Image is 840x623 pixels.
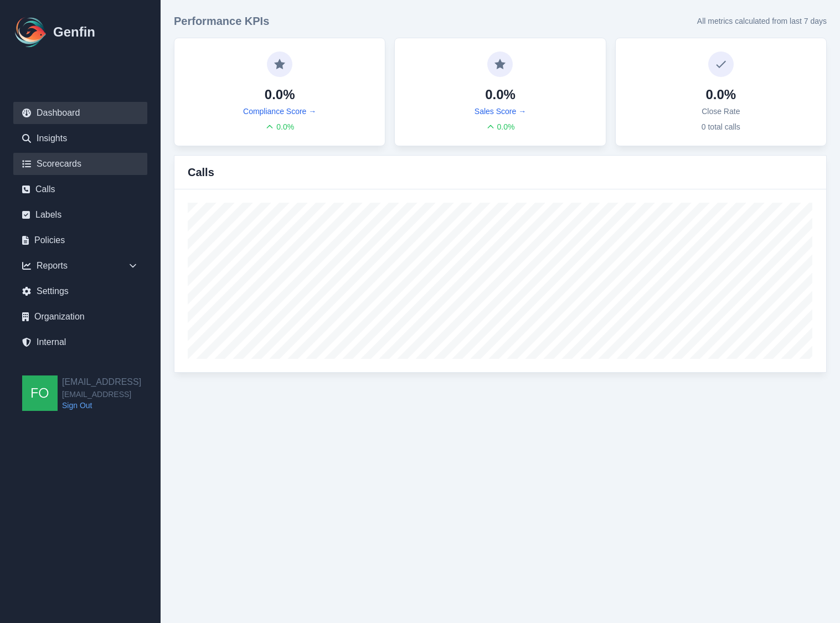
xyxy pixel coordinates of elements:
a: Calls [13,178,147,200]
a: Sign Out [62,400,141,411]
h4: 0.0% [265,86,295,104]
a: Scorecards [13,153,147,175]
p: 0 total calls [702,121,740,132]
p: All metrics calculated from last 7 days [697,16,827,27]
h3: Calls [188,164,214,180]
a: Organization [13,306,147,328]
a: Policies [13,229,147,251]
div: 0.0 % [265,121,294,132]
a: Insights [13,127,147,150]
a: Dashboard [13,102,147,124]
h2: [EMAIL_ADDRESS] [62,375,141,389]
p: Close Rate [702,106,740,117]
a: Internal [13,331,147,353]
a: Compliance Score → [243,106,316,117]
a: Labels [13,204,147,226]
h4: 0.0% [705,86,736,104]
span: [EMAIL_ADDRESS] [62,389,141,400]
a: Settings [13,280,147,302]
h3: Performance KPIs [174,13,269,29]
h4: 0.0% [485,86,516,104]
div: 0.0 % [486,121,515,132]
img: Logo [13,14,49,50]
img: founders@genfin.ai [22,375,58,411]
a: Sales Score → [475,106,526,117]
h1: Genfin [53,23,95,41]
div: Reports [13,255,147,277]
